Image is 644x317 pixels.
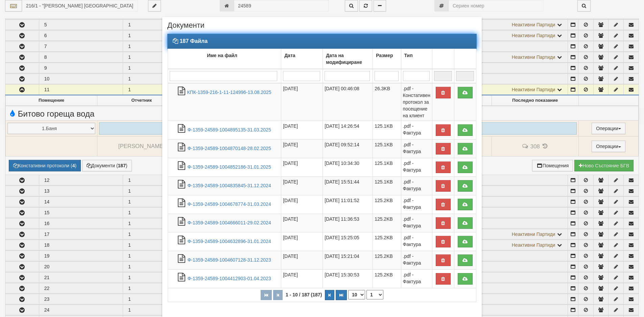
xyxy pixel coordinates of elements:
[168,232,476,251] tr: Ф-1359-24589-1004632896-31.01.2024.pdf - Фактура
[187,220,271,225] a: Ф-1359-24589-1004666011-29.02.2024
[187,239,271,244] a: Ф-1359-24589-1004632896-31.01.2024
[187,201,271,207] a: Ф-1359-24589-1004678774-31.03.2024
[284,292,324,297] span: 1 - 10 / 187 (187)
[168,139,476,158] tr: Ф-1359-24589-1004870148-28.02.2025.pdf - Фактура
[167,22,205,34] span: Документи
[401,214,432,232] td: .pdf - Фактура
[366,290,383,299] select: Страница номер
[281,158,323,176] td: [DATE]
[187,146,271,151] a: Ф-1359-24589-1004870148-28.02.2025
[373,214,401,232] td: 125.2KB
[168,176,476,195] tr: Ф-1359-24589-1004835845-31.12.2024.pdf - Фактура
[325,290,334,300] button: Следваща страница
[281,214,323,232] td: [DATE]
[168,214,476,232] tr: Ф-1359-24589-1004666011-29.02.2024.pdf - Фактура
[168,195,476,214] tr: Ф-1359-24589-1004678774-31.03.2024.pdf - Фактура
[401,139,432,158] td: .pdf - Фактура
[281,195,323,214] td: [DATE]
[401,232,432,251] td: .pdf - Фактура
[336,290,347,300] button: Последна страница
[401,83,432,121] td: .pdf - Констативен протокол за посещение на клиент
[373,139,401,158] td: 125.1KB
[348,290,365,299] select: Брой редове на страница
[373,176,401,195] td: 125.1KB
[323,214,373,232] td: [DATE] 11:36:53
[281,232,323,251] td: [DATE]
[323,139,373,158] td: [DATE] 09:52:14
[401,158,432,176] td: .pdf - Фактура
[187,127,271,132] a: Ф-1359-24589-1004895135-31.03.2025
[323,49,373,69] td: Дата на модифициране: No sort applied, activate to apply an ascending sort
[454,49,476,69] td: : No sort applied, activate to apply an ascending sort
[168,49,281,69] td: Име на файл: No sort applied, activate to apply an ascending sort
[401,269,432,288] td: .pdf - Фактура
[281,83,323,121] td: [DATE]
[373,121,401,139] td: 125.1KB
[187,164,271,170] a: Ф-1359-24589-1004852186-31.01.2025
[323,121,373,139] td: [DATE] 14:26:54
[187,90,271,95] a: КПК-1359-216-1-11-124996-13.08.2025
[168,83,476,121] tr: КПК-1359-216-1-11-124996-13.08.2025.pdf - Констативен протокол за посещение на клиент
[373,158,401,176] td: 125.1KB
[323,195,373,214] td: [DATE] 11:01:52
[323,251,373,269] td: [DATE] 15:21:04
[187,276,271,281] a: Ф-1359-24589-1004412903-01.04.2023
[281,121,323,139] td: [DATE]
[281,251,323,269] td: [DATE]
[373,269,401,288] td: 125.2KB
[281,139,323,158] td: [DATE]
[207,53,237,58] b: Име на файл
[187,183,271,188] a: Ф-1359-24589-1004835845-31.12.2024
[323,232,373,251] td: [DATE] 15:25:05
[373,195,401,214] td: 125.2KB
[187,257,271,263] a: Ф-1359-24589-1004607128-31.12.2023
[373,83,401,121] td: 26.3KB
[323,158,373,176] td: [DATE] 10:34:30
[281,176,323,195] td: [DATE]
[168,158,476,176] tr: Ф-1359-24589-1004852186-31.01.2025.pdf - Фактура
[323,83,373,121] td: [DATE] 00:46:08
[404,53,413,58] b: Тип
[168,269,476,288] tr: Ф-1359-24589-1004412903-01.04.2023.pdf - Фактура
[376,53,393,58] b: Размер
[168,251,476,269] tr: Ф-1359-24589-1004607128-31.12.2023.pdf - Фактура
[273,290,283,300] button: Предишна страница
[261,290,272,300] button: Първа страница
[401,195,432,214] td: .pdf - Фактура
[281,269,323,288] td: [DATE]
[326,53,362,65] b: Дата на модифициране
[432,49,454,69] td: : No sort applied, activate to apply an ascending sort
[323,176,373,195] td: [DATE] 15:51:44
[401,176,432,195] td: .pdf - Фактура
[401,49,432,69] td: Тип: No sort applied, activate to apply an ascending sort
[373,49,401,69] td: Размер: No sort applied, activate to apply an ascending sort
[323,269,373,288] td: [DATE] 15:30:53
[401,121,432,139] td: .pdf - Фактура
[401,251,432,269] td: .pdf - Фактура
[180,38,208,44] strong: 187 Файла
[284,53,295,58] b: Дата
[281,49,323,69] td: Дата: No sort applied, activate to apply an ascending sort
[168,121,476,139] tr: Ф-1359-24589-1004895135-31.03.2025.pdf - Фактура
[373,251,401,269] td: 125.2KB
[373,232,401,251] td: 125.2KB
